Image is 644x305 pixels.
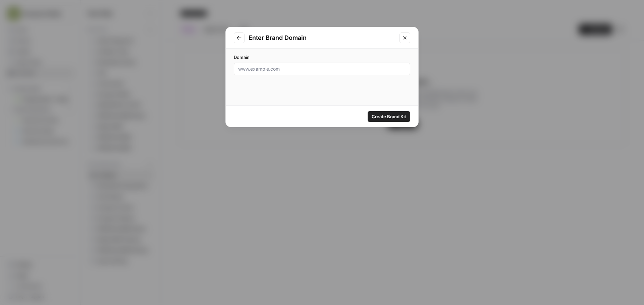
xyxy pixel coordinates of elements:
[372,113,406,120] span: Create Brand Kit
[368,111,410,122] button: Create Brand Kit
[249,33,395,43] h2: Enter Brand Domain
[234,32,245,43] button: Go to previous step
[234,54,410,61] label: Domain
[238,66,406,72] input: www.example.com
[399,32,410,43] button: Close modal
